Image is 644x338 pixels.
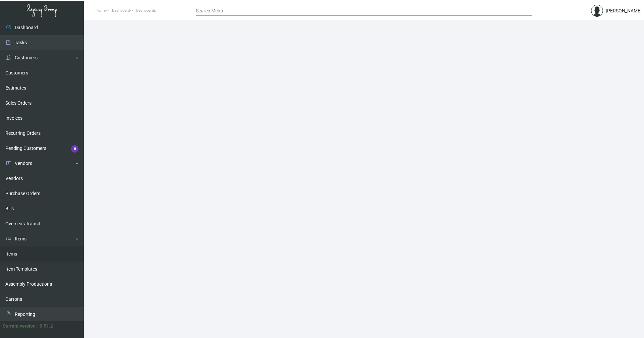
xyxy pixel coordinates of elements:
[40,323,53,330] div: 0.51.2
[591,5,603,17] img: admin@bootstrapmaster.com
[96,8,106,13] span: Home
[3,323,37,330] div: Current version:
[606,7,642,14] div: [PERSON_NAME]
[112,8,130,13] span: Dashboard
[136,8,156,13] span: Dashboards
